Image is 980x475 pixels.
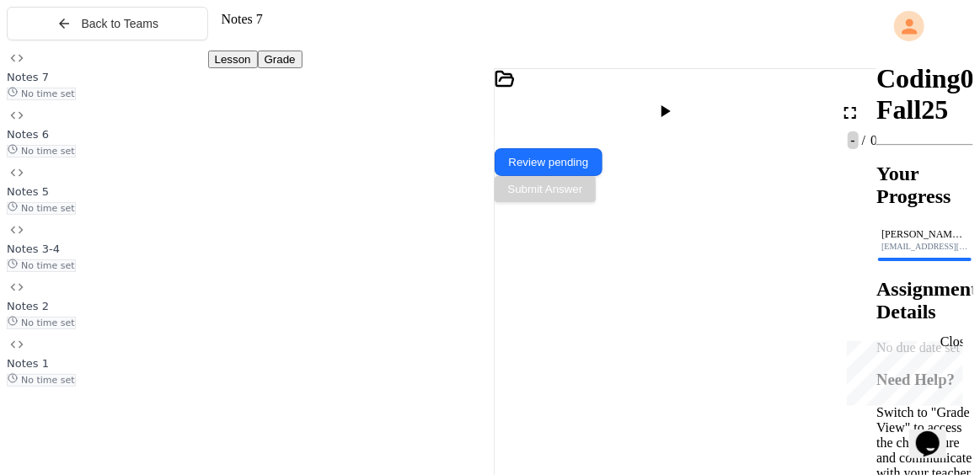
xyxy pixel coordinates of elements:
[7,88,76,100] span: No time set
[876,7,973,45] div: My Account
[222,12,263,26] span: Notes 7
[7,357,49,370] span: Notes 1
[7,259,76,272] span: No time set
[7,317,76,329] span: No time set
[848,131,859,149] span: -
[7,71,49,83] span: Notes 7
[867,133,877,147] span: 0
[840,334,963,406] iframe: chat widget
[208,51,258,68] button: Lesson
[7,7,208,40] button: Back to Teams
[7,145,76,157] span: No time set
[876,63,973,125] h1: Coding01-Fall25
[876,278,973,323] h2: Assignment Details
[258,51,303,68] button: Grade
[495,148,603,176] button: Review pending
[7,374,76,387] span: No time set
[909,408,963,458] iframe: chat widget
[508,183,583,195] span: Submit Answer
[82,17,159,30] span: Back to Teams
[7,202,76,215] span: No time set
[495,176,597,202] button: Submit Answer
[881,242,968,251] div: [EMAIL_ADDRESS][DOMAIN_NAME]
[7,243,60,255] span: Notes 3-4
[862,133,865,147] span: /
[876,163,973,208] h2: Your Progress
[7,128,49,141] span: Notes 6
[7,185,49,198] span: Notes 5
[7,7,116,107] div: Chat with us now!Close
[7,300,49,312] span: Notes 2
[881,228,968,241] div: [PERSON_NAME] '29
